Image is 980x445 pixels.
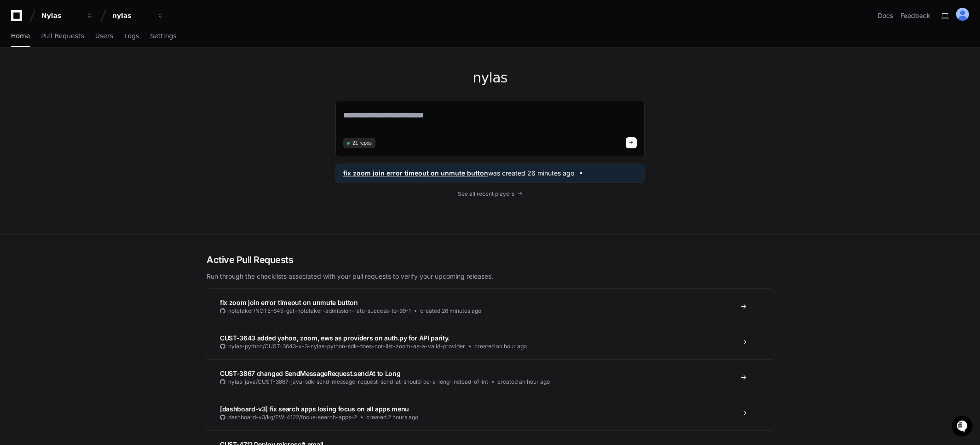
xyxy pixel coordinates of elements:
div: Nylas [41,11,81,20]
a: Logs [124,26,139,47]
a: Users [95,26,113,47]
span: created 26 minutes ago [420,307,481,315]
button: nylas [109,7,167,24]
span: notetaker/NOTE-645-get-notetaker-admission-rate-success-to-99-1 [228,307,411,315]
span: 21 repos [352,140,372,146]
span: Users [95,33,113,39]
span: CUST-3867 changed SendMessageRequest.sendAt to Long [220,369,400,377]
p: Run through the checklists associated with your pull requests to verify your upcoming releases. [207,272,773,281]
a: CUST-3643 added yahoo, zoom, ews as providers on auth.py for API parity.nylas-python/CUST-3643-v-... [207,324,773,359]
a: Docs [878,11,893,20]
span: CUST-3643 added yahoo, zoom, ews as providers on auth.py for API parity. [220,334,450,342]
span: nylas-java/CUST-3867-java-sdk-send-message-request-send-at-should-be-a-long-instead-of-int [228,378,488,386]
span: was created 26 minutes ago [488,169,574,178]
span: Logs [124,33,139,39]
img: 1736555170064-99ba0984-63c1-480f-8ee9-699278ef63ed [9,69,26,85]
span: Home [11,33,30,39]
img: ALV-UjUTLTKDo2-V5vjG4wR1buipwogKm1wWuvNrTAMaancOL2w8d8XiYMyzUPCyapUwVg1DhQ_h_MBM3ufQigANgFbfgRVfo... [956,8,969,21]
span: created 2 hours ago [366,414,418,421]
div: We're available if you need us! [31,78,116,85]
span: fix zoom join error timeout on unmute button [343,169,488,178]
span: [dashboard-v3] fix search apps losing focus on all apps menu [220,405,409,413]
h2: Active Pull Requests [207,253,773,266]
button: Start new chat [156,71,167,82]
a: CUST-3867 changed SendMessageRequest.sendAt to Longnylas-java/CUST-3867-java-sdk-send-message-req... [207,359,773,395]
h1: nylas [335,70,645,86]
img: PlayerZero [9,9,28,28]
a: Settings [150,26,176,47]
a: See all recent players [335,190,645,198]
button: Nylas [38,7,97,24]
div: nylas [112,11,152,20]
span: created an hour ago [497,378,550,386]
span: Pull Requests [41,33,84,39]
a: Pull Requests [41,26,84,47]
div: Start new chat [31,69,151,78]
a: [dashboard-v3] fix search apps losing focus on all apps menudashboard-v3/kg/TW-4122/focus-search-... [207,395,773,430]
a: Home [11,26,30,47]
button: Feedback [900,11,930,20]
span: Pylon [92,97,111,104]
a: fix zoom join error timeout on unmute buttonnotetaker/NOTE-645-get-notetaker-admission-rate-succe... [207,289,773,324]
span: Settings [150,33,176,39]
iframe: Open customer support [951,415,975,439]
div: Welcome [9,37,167,52]
span: fix zoom join error timeout on unmute button [220,299,358,306]
span: nylas-python/CUST-3643-v-3-nylas-python-sdk-does-not-list-zoom-as-a-valid-provider [228,343,465,350]
a: Powered byPylon [65,96,111,104]
span: created an hour ago [474,343,527,350]
a: fix zoom join error timeout on unmute buttonwas created 26 minutes ago [343,169,637,178]
span: See all recent players [458,190,514,198]
span: dashboard-v3/kg/TW-4122/focus-search-apps-2 [228,414,357,421]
